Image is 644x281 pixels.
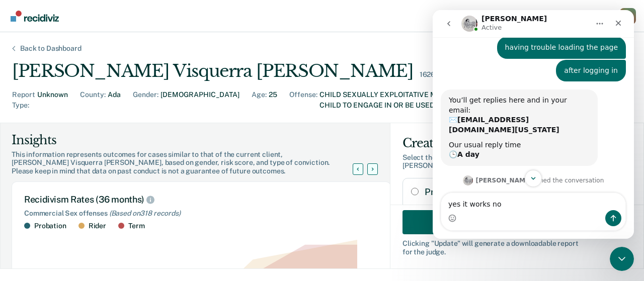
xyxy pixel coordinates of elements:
div: Offense : [289,89,317,111]
div: Recidivism Rates (36 months) [24,194,378,205]
img: Recidiviz [11,11,59,22]
div: Commercial Sex offenses [24,209,378,218]
div: Ada [108,89,121,111]
div: Select the disposition below that you plan to recommend for [PERSON_NAME] . [403,153,631,170]
div: [DEMOGRAPHIC_DATA] [160,89,239,111]
div: Rider [89,222,106,230]
div: Gender : [133,89,158,111]
div: Probation [34,222,66,230]
div: This information represents outcomes for cases similar to that of the current client, [PERSON_NAM... [12,150,365,175]
div: CHILD SEXUALLY EXPLOITATIVE MATERIAL-CAUSES, INDUCES OR PERMITS A CHILD TO ENGAGE IN OR BE USED FOR [319,89,585,111]
div: [PERSON_NAME] Visquerra [PERSON_NAME] [12,61,414,81]
button: Update [403,210,631,234]
div: Term [128,222,144,230]
div: Age : [252,89,267,111]
div: Unknown [37,89,68,111]
div: Report Type : [12,89,35,111]
div: J M [620,8,636,24]
div: Create Recommendations [403,135,631,151]
div: County : [80,89,106,111]
iframe: Intercom live chat [433,10,634,239]
div: 25 [269,89,277,111]
div: Back to Dashboard [8,44,94,53]
div: 162654 [420,70,444,79]
button: Profile dropdown button [620,8,636,24]
div: Clicking " Update " will generate a downloadable report for the judge. [403,239,631,256]
label: Probation [425,186,623,198]
div: Insights [12,132,365,148]
iframe: Intercom live chat [610,247,634,271]
span: (Based on 318 records ) [109,209,181,217]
